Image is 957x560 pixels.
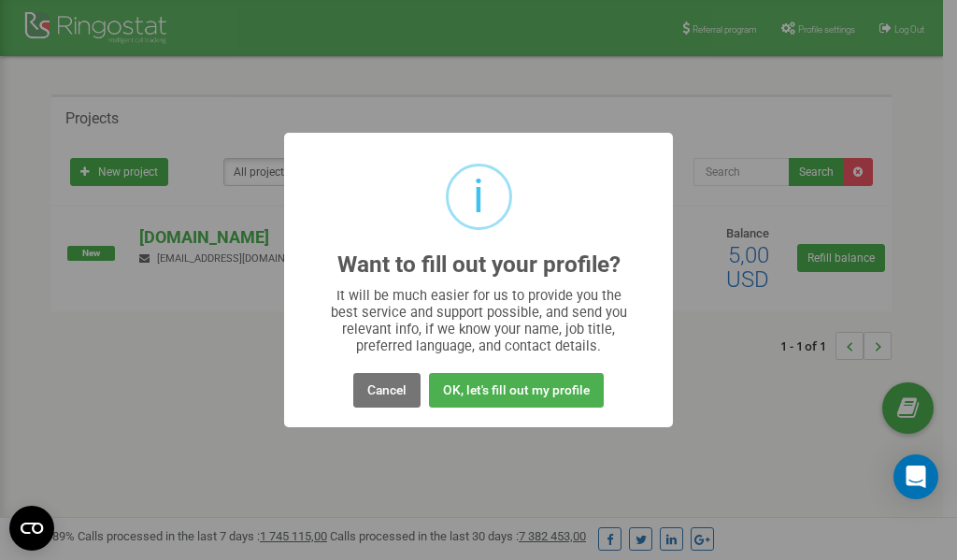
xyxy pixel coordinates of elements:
button: Cancel [353,373,421,408]
div: Open Intercom Messenger [893,454,938,499]
button: OK, let's fill out my profile [429,373,604,408]
h2: Want to fill out your profile? [337,252,621,278]
div: It will be much easier for us to provide you the best service and support possible, and send you ... [321,287,636,354]
div: i [473,166,484,227]
button: Open CMP widget [9,506,54,551]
